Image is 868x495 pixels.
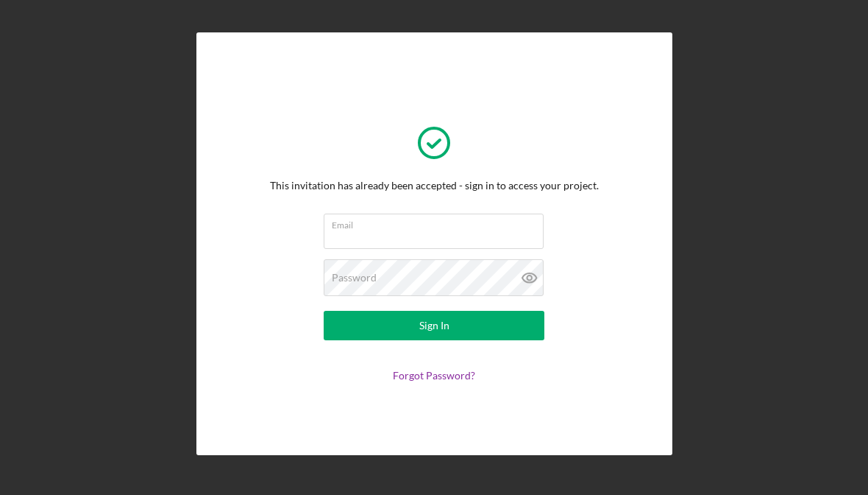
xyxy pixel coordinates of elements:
div: This invitation has already been accepted - sign in to access your project. [270,180,599,192]
label: Email [332,214,544,231]
label: Password [332,272,377,284]
div: Sign In [419,311,449,340]
button: Sign In [324,311,544,340]
a: Forgot Password? [393,369,475,382]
